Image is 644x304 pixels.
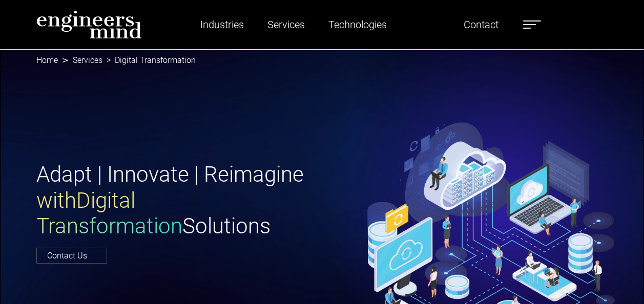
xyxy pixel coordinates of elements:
[460,13,503,36] a: Contact
[36,55,58,65] a: Home
[102,54,196,67] li: Digital Transformation
[36,49,608,72] nav: breadcrumb
[73,55,102,65] a: Services
[36,188,182,238] span: with Digital Transformation
[263,13,309,36] a: Services
[36,10,142,39] img: logo
[324,13,391,36] a: Technologies
[36,248,107,264] a: Contact Us
[196,13,248,36] a: Industries
[36,162,316,239] h1: Adapt | Innovate | Reimagine Solutions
